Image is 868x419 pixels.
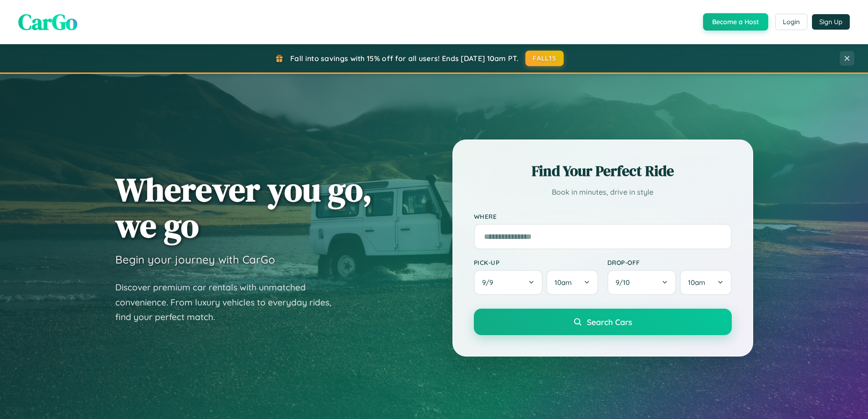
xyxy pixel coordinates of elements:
[474,259,598,266] label: Pick-up
[482,278,498,287] span: 9 / 9
[474,212,732,220] label: Where
[812,14,850,30] button: Sign Up
[587,317,632,327] span: Search Cars
[555,278,572,287] span: 10am
[546,270,598,295] button: 10am
[680,270,731,295] button: 10am
[290,54,519,63] span: Fall into savings with 15% off for all users! Ends [DATE] 10am PT.
[474,270,543,295] button: 9/9
[115,280,343,325] p: Discover premium car rentals with unmatched convenience. From luxury vehicles to everyday rides, ...
[703,13,768,31] button: Become a Host
[525,51,564,66] button: FALL15
[607,259,732,266] label: Drop-off
[115,171,372,243] h1: Wherever you go, we go
[688,278,705,287] span: 10am
[18,7,77,37] span: CarGo
[474,186,732,199] p: Book in minutes, drive in style
[775,14,807,30] button: Login
[616,278,634,287] span: 9 / 10
[474,309,732,335] button: Search Cars
[115,253,275,266] h3: Begin your journey with CarGo
[607,270,677,295] button: 9/10
[474,161,732,181] h2: Find Your Perfect Ride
